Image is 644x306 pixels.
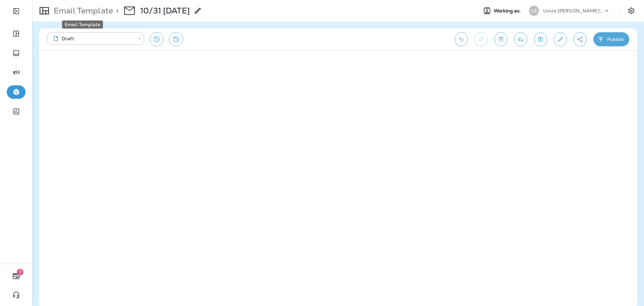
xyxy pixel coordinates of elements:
[7,4,25,18] button: Expand Sidebar
[113,6,119,16] p: >
[62,20,103,29] div: Email Template
[625,5,637,17] button: Settings
[455,32,468,46] button: Undo
[169,32,183,46] button: View Changelog
[7,269,25,283] button: 7
[574,32,587,46] button: Create a Shareable Preview Link
[17,269,23,275] span: 7
[52,35,133,42] div: Draft
[554,32,567,46] button: Edit details
[534,32,547,46] button: Save
[150,32,164,46] button: Restore from previous version
[494,32,507,46] button: Toggle preview
[140,6,190,16] p: 10/31 [DATE]
[529,6,539,16] div: UE
[593,32,629,46] button: Publish
[543,8,603,13] p: Uncle [PERSON_NAME]'s Oil Shoppe
[494,8,522,14] span: Working as:
[140,6,190,16] div: 10/31 Halloween
[514,32,527,46] button: Send test email
[51,6,113,16] p: Email Template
